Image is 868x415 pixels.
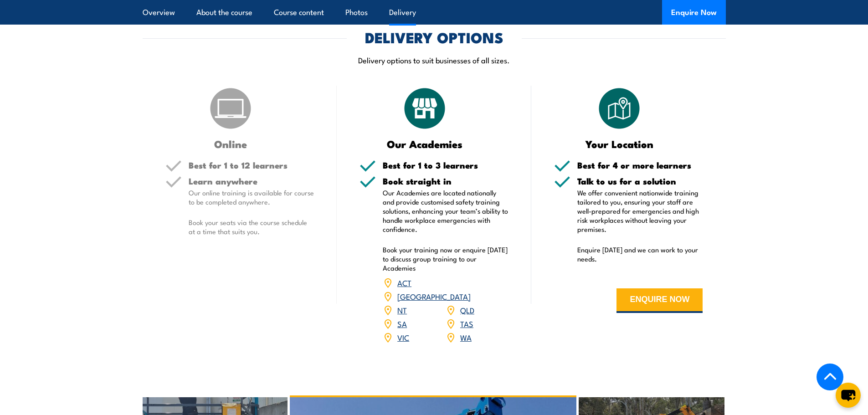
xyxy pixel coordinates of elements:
h5: Best for 4 or more learners [577,161,703,169]
a: SA [397,318,407,329]
p: Delivery options to suit businesses of all sizes. [143,55,726,65]
a: VIC [397,332,409,343]
a: NT [397,304,407,315]
h5: Best for 1 to 3 learners [383,161,508,169]
button: chat-button [836,383,861,408]
h5: Talk to us for a solution [577,177,703,185]
h5: Book straight in [383,177,508,185]
h5: Learn anywhere [189,177,314,185]
h2: DELIVERY OPTIONS [365,31,503,43]
a: [GEOGRAPHIC_DATA] [397,291,471,302]
p: Book your training now or enquire [DATE] to discuss group training to our Academies [383,245,508,272]
h3: Online [165,138,296,149]
button: ENQUIRE NOW [616,288,703,313]
p: Our Academies are located nationally and provide customised safety training solutions, enhancing ... [383,188,508,234]
h3: Your Location [554,138,685,149]
p: Book your seats via the course schedule at a time that suits you. [189,218,314,236]
a: WA [460,332,472,343]
a: TAS [460,318,473,329]
a: QLD [460,304,474,315]
p: Our online training is available for course to be completed anywhere. [189,188,314,206]
a: ACT [397,277,411,288]
h5: Best for 1 to 12 learners [189,161,314,169]
p: We offer convenient nationwide training tailored to you, ensuring your staff are well-prepared fo... [577,188,703,234]
p: Enquire [DATE] and we can work to your needs. [577,245,703,263]
h3: Our Academies [360,138,490,149]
